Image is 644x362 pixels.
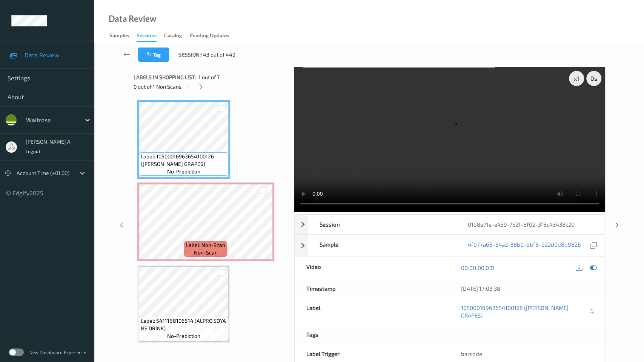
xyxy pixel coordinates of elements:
[200,51,235,58] span: 143 out of 449
[164,31,189,41] a: Catalog
[141,317,227,332] span: Label: 5411188106814 (ALPRO SOYA NS DRINK)
[295,235,605,257] div: Sample4f977a66-54a2-38b0-bbf8-922d0d8d9826
[467,241,581,251] a: 4f977a66-54a2-38b0-bbf8-922d0d8d9826
[586,71,601,86] div: 0 s
[461,264,494,271] a: 00:00:00.031
[569,71,584,86] div: x 1
[109,15,156,23] div: Data Review
[134,74,196,81] span: Labels in shopping list:
[137,31,164,42] a: Sessions
[198,74,220,81] span: 1 out of 7
[189,32,229,41] div: Pending Updates
[295,279,450,298] div: Timestamp
[167,332,200,340] span: no-prediction
[308,235,456,256] div: Sample
[109,32,129,41] div: Samples
[189,31,237,41] a: Pending Updates
[138,48,169,62] button: Tag
[295,298,450,325] div: Label
[295,215,605,234] div: Session0198e71e-e439-7521-8f02-3f8c43438c20
[456,215,604,234] div: 0198e71e-e439-7521-8f02-3f8c43438c20
[295,257,450,279] div: Video
[308,215,456,234] div: Session
[194,249,218,256] span: non-scan
[137,32,157,42] div: Sessions
[134,82,289,91] div: 0 out of 1 Non Scans
[186,241,225,249] span: Label: Non-Scan
[164,32,182,41] div: Catalog
[295,325,450,344] div: Tags
[167,168,200,175] span: no-prediction
[141,153,227,168] span: Label: 10500016963654100126 ([PERSON_NAME] GRAPES)
[461,285,593,292] div: [DATE] 17:03:38
[461,304,587,319] a: 10500016963654100126 ([PERSON_NAME] GRAPES)
[109,31,137,41] a: Samples
[178,51,200,58] span: Session:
